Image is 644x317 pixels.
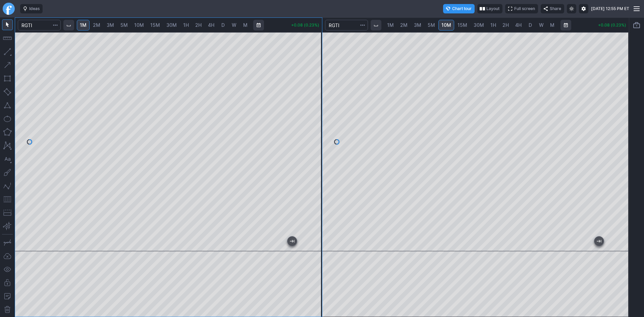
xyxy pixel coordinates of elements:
[487,20,499,31] a: 1H
[536,20,547,31] a: W
[458,22,467,28] span: 15M
[243,22,248,28] span: M
[2,237,13,248] button: Drawing mode: Single
[287,236,297,246] button: Jump to the most recent bar
[452,5,472,12] span: Chart tour
[2,100,13,111] button: Triangle
[529,22,532,28] span: D
[550,5,561,12] span: Share
[80,22,87,28] span: 1M
[514,5,535,12] span: Full screen
[397,20,411,31] a: 2M
[502,22,509,28] span: 2H
[232,22,236,28] span: W
[20,4,43,13] button: Ideas
[150,22,160,28] span: 15M
[631,20,642,31] button: Portfolio watchlist
[2,60,13,70] button: Arrow
[2,251,13,261] button: Drawings autosave: Off
[240,20,251,31] a: M
[221,22,225,28] span: D
[499,20,512,31] a: 2H
[291,23,319,27] p: +0.08 (0.23%)
[579,4,588,13] button: Settings
[471,20,487,31] a: 30M
[567,4,576,13] button: Toggle light mode
[147,20,163,31] a: 15M
[3,3,15,15] a: Finviz.com
[208,22,214,28] span: 4H
[425,20,438,31] a: 5M
[371,20,381,31] button: Interval
[131,20,147,31] a: 10M
[253,20,264,31] button: Range
[2,19,13,30] button: Mouse
[51,20,60,31] button: Search
[358,20,367,31] button: Search
[411,20,424,31] a: 3M
[541,4,564,13] button: Share
[2,127,13,138] button: Polygon
[594,236,604,246] button: Jump to the most recent bar
[2,33,13,44] button: Measure
[166,22,177,28] span: 30M
[77,20,90,31] a: 1M
[93,22,100,28] span: 2M
[120,22,128,28] span: 5M
[63,20,74,31] button: Interval
[325,20,368,31] input: Search
[2,113,13,124] button: Ellipse
[2,154,13,164] button: Text
[2,221,13,231] button: Anchored VWAP
[428,22,435,28] span: 5M
[414,22,421,28] span: 3M
[438,20,454,31] a: 10M
[29,5,40,12] span: Ideas
[180,20,192,31] a: 1H
[598,23,626,27] p: +0.08 (0.23%)
[547,20,558,31] a: M
[2,140,13,151] button: XABCD
[441,22,451,28] span: 10M
[2,291,13,302] button: Add note
[591,5,629,12] span: [DATE] 12:55 PM ET
[192,20,205,31] a: 2H
[2,167,13,178] button: Brush
[560,20,571,31] button: Range
[2,180,13,191] button: Elliott waves
[2,73,13,84] button: Rectangle
[515,22,522,28] span: 4H
[218,20,228,31] a: D
[2,277,13,288] button: Lock drawings
[477,4,502,13] button: Layout
[525,20,536,31] a: D
[486,5,499,12] span: Layout
[134,22,144,28] span: 10M
[104,20,117,31] a: 3M
[2,207,13,218] button: Position
[205,20,217,31] a: 4H
[2,46,13,57] button: Line
[550,22,554,28] span: M
[512,20,525,31] a: 4H
[107,22,114,28] span: 3M
[229,20,239,31] a: W
[474,22,484,28] span: 30M
[490,22,496,28] span: 1H
[454,20,470,31] a: 15M
[163,20,180,31] a: 30M
[183,22,189,28] span: 1H
[18,20,61,31] input: Search
[2,264,13,275] button: Hide drawings
[2,304,13,315] button: Remove all drawings
[539,22,544,28] span: W
[117,20,131,31] a: 5M
[400,22,408,28] span: 2M
[384,20,397,31] a: 1M
[90,20,103,31] a: 2M
[2,87,13,97] button: Rotated rectangle
[2,194,13,205] button: Fibonacci retracements
[443,4,475,13] button: Chart tour
[387,22,394,28] span: 1M
[195,22,202,28] span: 2H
